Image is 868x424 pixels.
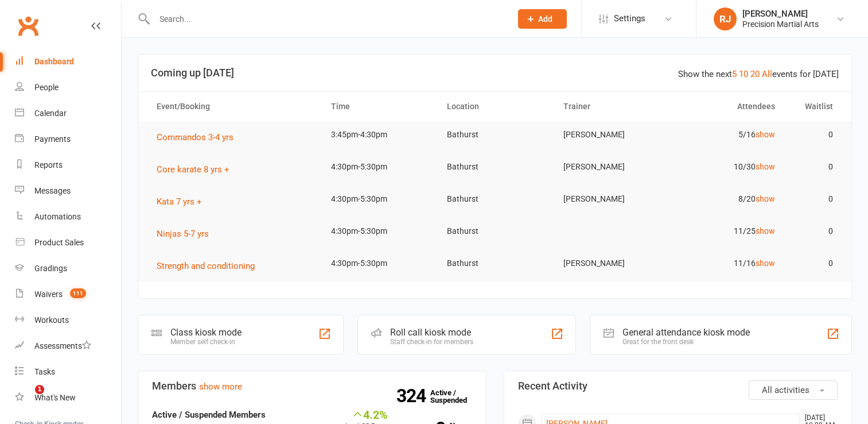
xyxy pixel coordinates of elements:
[157,195,210,209] button: Kata 7 yrs +
[15,101,121,126] a: Calendar
[34,315,69,325] div: Workouts
[437,186,553,213] td: Bathurst
[396,387,430,404] strong: 324
[622,338,750,346] div: Great for the front desk
[785,218,843,245] td: 0
[785,250,843,277] td: 0
[151,67,839,79] h3: Coming up [DATE]
[714,7,737,30] div: RJ
[742,19,819,29] div: Precision Martial Arts
[437,218,553,245] td: Bathurst
[152,380,472,392] h3: Members
[742,9,819,19] div: [PERSON_NAME]
[669,92,785,121] th: Attendees
[749,380,838,400] button: All activities
[157,164,229,175] span: Core karate 8 yrs +
[15,307,121,333] a: Workouts
[750,69,760,79] a: 20
[157,196,202,207] span: Kata 7 yrs +
[756,259,775,268] a: show
[756,194,775,203] a: show
[756,226,775,236] a: show
[34,238,84,247] div: Product Sales
[390,338,473,346] div: Staff check-in for members
[151,11,503,27] input: Search...
[11,385,39,413] iframe: Intercom live chat
[669,186,785,213] td: 8/20
[152,410,266,420] strong: Active / Suspended Members
[321,250,437,277] td: 4:30pm-5:30pm
[437,250,553,277] td: Bathurst
[785,153,843,180] td: 0
[34,393,76,402] div: What's New
[15,385,121,411] a: What's New
[538,14,552,24] span: Add
[157,163,238,176] button: Core karate 8 yrs +
[669,153,785,180] td: 10/30
[669,121,785,148] td: 5/16
[669,250,785,277] td: 11/16
[15,204,121,230] a: Automations
[15,230,121,256] a: Product Sales
[34,290,63,299] div: Waivers
[669,218,785,245] td: 11/25
[34,186,71,195] div: Messages
[614,6,645,32] span: Settings
[437,92,553,121] th: Location
[170,338,242,346] div: Member self check-in
[15,282,121,307] a: Waivers 111
[553,186,670,213] td: [PERSON_NAME]
[678,67,839,81] div: Show the next events for [DATE]
[70,288,86,298] span: 111
[34,134,71,144] div: Payments
[15,126,121,152] a: Payments
[756,130,775,139] a: show
[34,57,74,66] div: Dashboard
[345,408,388,421] div: 4.2%
[553,121,670,148] td: [PERSON_NAME]
[34,212,81,221] div: Automations
[15,75,121,101] a: People
[321,92,437,121] th: Time
[34,83,59,92] div: People
[785,92,843,121] th: Waitlist
[321,218,437,245] td: 4:30pm-5:30pm
[390,327,473,338] div: Roll call kiosk mode
[199,381,242,392] a: show more
[15,359,121,385] a: Tasks
[756,162,775,171] a: show
[437,121,553,148] td: Bathurst
[321,186,437,213] td: 4:30pm-5:30pm
[762,385,809,395] span: All activities
[732,69,737,79] a: 5
[146,92,321,121] th: Event/Booking
[15,152,121,178] a: Reports
[437,153,553,180] td: Bathurst
[518,9,567,29] button: Add
[15,333,121,359] a: Assessments
[15,49,121,75] a: Dashboard
[34,341,91,350] div: Assessments
[622,327,750,338] div: General attendance kiosk mode
[785,121,843,148] td: 0
[157,259,263,273] button: Strength and conditioning
[518,380,838,392] h3: Recent Activity
[157,261,255,271] span: Strength and conditioning
[15,256,121,282] a: Gradings
[170,327,242,338] div: Class kiosk mode
[157,229,209,239] span: Ninjas 5-7 yrs
[34,367,55,376] div: Tasks
[553,92,670,121] th: Trainer
[15,178,121,204] a: Messages
[785,186,843,213] td: 0
[321,121,437,148] td: 3:45pm-4:30pm
[321,153,437,180] td: 4:30pm-5:30pm
[35,385,44,394] span: 1
[34,160,63,169] div: Reports
[762,69,772,79] a: All
[157,130,242,144] button: Commandos 3-4 yrs
[14,11,42,40] a: Clubworx
[34,264,67,273] div: Gradings
[430,380,481,413] a: 324Active / Suspended
[553,153,670,180] td: [PERSON_NAME]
